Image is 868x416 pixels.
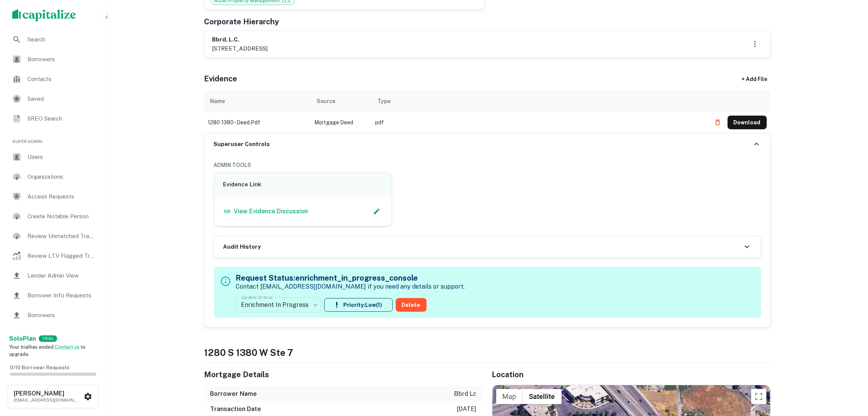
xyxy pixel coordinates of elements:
[234,207,308,216] p: View Evidence Discussion
[6,247,100,265] a: Review LTV Flagged Transactions
[223,243,261,251] h6: Audit History
[223,207,308,216] a: View Evidence Discussion
[378,97,391,106] div: Type
[236,294,321,316] div: Enrichment In Progress
[6,50,100,68] a: Borrowers
[12,9,76,21] img: capitalize-logo.png
[204,112,311,133] td: 1280 1380 - deed.pdf
[55,344,80,350] a: Contact us
[214,140,270,149] h6: Superuser Controls
[27,35,96,44] span: Search
[9,335,36,342] strong: Solo Plan
[210,97,225,106] div: Name
[27,75,96,84] span: Contacts
[10,365,69,370] span: 0 / 10 Borrower Requests
[311,91,372,112] th: Source
[214,161,761,169] h6: ADMIN TOOLS
[6,90,100,108] a: Saved
[6,326,100,344] a: Email Testing
[241,294,273,300] label: Update Status
[6,30,100,49] a: Search
[6,286,100,305] a: Borrower Info Requests
[204,346,771,359] h4: 1280 s 1380 w ste 7
[27,212,96,221] span: Create Notable Person
[523,389,562,404] button: Show satellite imagery
[236,272,465,284] h5: Request Status: enrichment_in_progress_console
[14,397,82,403] p: [EMAIL_ADDRESS][DOMAIN_NAME]
[204,369,483,380] h5: Mortgage Details
[728,72,781,86] div: + Add File
[210,389,257,399] h6: Borrower Name
[6,70,100,88] a: Contacts
[27,271,96,280] span: Lender Admin View
[6,129,100,148] li: Super Admin
[236,282,465,291] p: Contact [EMAIL_ADDRESS][DOMAIN_NAME] if you need any details or support.
[223,180,383,189] h6: Evidence Link
[6,227,100,245] a: Review Unmatched Transactions
[372,112,707,133] td: pdf
[204,73,237,84] h5: Evidence
[6,306,100,324] a: Borrowers
[457,405,477,414] p: [DATE]
[6,110,100,128] a: SREO Search
[210,405,261,414] h6: Transaction Date
[492,369,771,380] h5: Location
[6,148,100,166] a: Users
[9,334,36,343] a: SoloPlan
[728,116,767,129] button: Download
[454,389,477,399] p: bbrd lc
[496,389,523,404] button: Show street map
[372,91,707,112] th: Type
[212,35,268,44] h6: bbrd, l.c.
[6,187,100,206] a: Access Requests
[6,207,100,225] a: Create Notable Person
[27,251,96,260] span: Review LTV Flagged Transactions
[27,311,96,320] span: Borrowers
[751,389,766,404] button: Toggle fullscreen view
[711,116,725,129] button: Delete file
[830,355,868,392] iframe: Chat Widget
[204,16,279,27] h5: Corporate Hierarchy
[27,291,96,300] span: Borrower Info Requests
[6,168,100,186] a: Organizations
[204,91,311,112] th: Name
[27,55,96,64] span: Borrowers
[39,335,57,342] div: TRIAL
[8,385,99,408] button: [PERSON_NAME][EMAIL_ADDRESS][DOMAIN_NAME]
[14,391,82,397] h6: [PERSON_NAME]
[396,298,427,312] button: Delete
[27,152,96,162] span: Users
[27,172,96,181] span: Organizations
[317,97,336,106] div: Source
[27,192,96,201] span: Access Requests
[9,344,86,357] span: Your trial has ended. to upgrade.
[311,112,372,133] td: Mortgage Deed
[27,114,96,123] span: SREO Search
[324,298,393,312] button: Priority:Low(1)
[212,44,268,53] p: [STREET_ADDRESS]
[27,232,96,241] span: Review Unmatched Transactions
[27,94,96,103] span: Saved
[204,91,771,133] div: scrollable content
[371,206,382,217] button: Edit Slack Link
[6,267,100,285] a: Lender Admin View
